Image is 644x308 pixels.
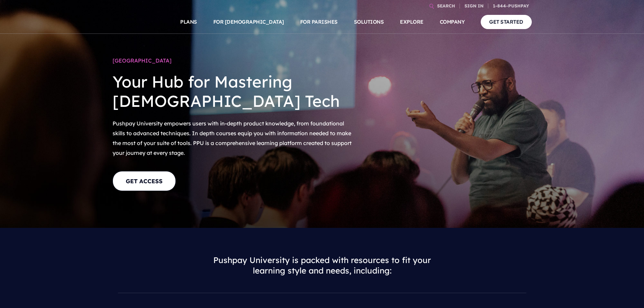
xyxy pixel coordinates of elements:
a: PLANS [180,10,197,34]
span: Pushpay University empowers users with in-depth product knowledge, from foundational skills to ad... [113,120,352,156]
a: COMPANY [440,10,465,34]
a: GET STARTED [481,15,532,29]
h1: [GEOGRAPHIC_DATA] [113,54,353,67]
h3: Pushpay University is packed with resources to fit your learning style and needs, including: [204,250,440,281]
a: FOR PARISHES [300,10,338,34]
a: SOLUTIONS [354,10,384,34]
a: EXPLORE [400,10,424,34]
a: GET ACCESS [113,171,176,191]
h2: Your Hub for Mastering [DEMOGRAPHIC_DATA] Tech [113,67,353,116]
a: FOR [DEMOGRAPHIC_DATA] [213,10,284,34]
